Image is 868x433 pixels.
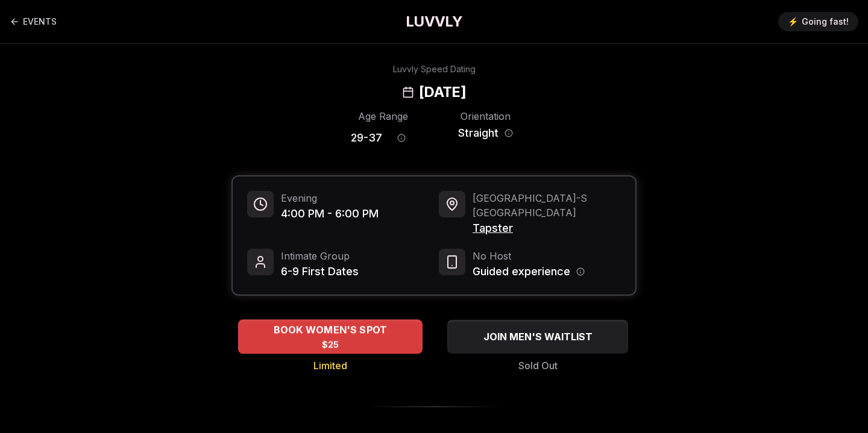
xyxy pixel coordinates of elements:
[281,249,359,263] span: Intimate Group
[406,12,462,31] a: LUVVLY
[453,109,517,123] div: Orientation
[473,263,570,280] span: Guided experience
[238,319,423,354] button: BOOK WOMEN'S SPOT - Limited
[576,267,585,276] button: Host information
[351,109,415,123] div: Age Range
[271,323,390,337] span: BOOK WOMEN'S SPOT
[419,83,466,102] h2: [DATE]
[351,129,382,146] span: 29 - 37
[313,358,347,373] span: Limited
[802,16,849,28] span: Going fast!
[281,191,379,205] span: Evening
[388,125,415,151] button: Age range information
[447,320,628,354] button: JOIN MEN'S WAITLIST - Sold Out
[10,10,57,34] a: Back to events
[393,63,476,75] div: Luvvly Speed Dating
[788,16,798,28] span: ⚡️
[281,263,359,280] span: 6-9 First Dates
[473,191,621,220] span: [GEOGRAPHIC_DATA] - S [GEOGRAPHIC_DATA]
[473,220,621,237] span: Tapster
[281,205,379,222] span: 4:00 PM - 6:00 PM
[518,358,558,373] span: Sold Out
[505,129,513,137] button: Orientation information
[322,338,339,350] span: $25
[458,125,498,142] span: Straight
[481,329,595,344] span: JOIN MEN'S WAITLIST
[473,249,585,263] span: No Host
